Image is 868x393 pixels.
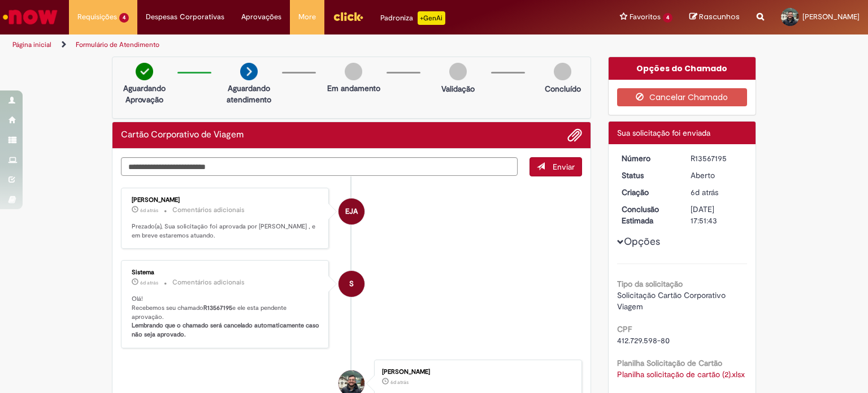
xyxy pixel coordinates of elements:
[617,128,710,138] span: Sua solicitação foi enviada
[132,269,320,276] div: Sistema
[630,11,661,23] span: Favoritos
[241,11,281,23] span: Aprovações
[617,88,748,106] button: Cancelar Chamado
[119,13,129,23] span: 4
[333,8,363,25] img: click_logo_yellow_360x200.png
[390,379,409,386] span: 6d atrás
[691,187,743,198] div: 25/09/2025 15:04:25
[338,271,364,297] div: System
[140,279,158,286] time: 25/09/2025 15:04:36
[146,11,224,23] span: Despesas Corporativas
[77,11,117,23] span: Requisições
[617,290,728,312] span: Solicitação Cartão Corporativo Viagem
[380,11,445,25] div: Padroniza
[691,170,743,181] div: Aberto
[663,13,672,23] span: 4
[76,40,159,49] a: Formulário de Atendimento
[338,198,364,224] div: Emilio Jose Andres Casado
[345,63,362,80] img: img-circle-grey.png
[203,304,232,312] b: R13567195
[222,83,276,105] p: Aguardando atendimento
[449,63,467,80] img: img-circle-grey.png
[617,335,670,346] span: 412.729.598-80
[140,207,158,214] time: 25/09/2025 17:51:43
[121,157,518,176] textarea: Digite sua mensagem aqui...
[691,153,743,164] div: R13567195
[613,204,683,226] dt: Conclusão Estimada
[554,63,571,80] img: img-circle-grey.png
[699,11,740,22] span: Rascunhos
[327,83,380,94] p: Em andamento
[8,34,570,55] ul: Trilhas de página
[613,153,683,164] dt: Número
[136,63,153,80] img: check-circle-green.png
[132,295,320,339] p: Olá! Recebemos seu chamado e ele esta pendente aprovação.
[349,270,354,297] span: S
[609,57,756,80] div: Opções do Chamado
[240,63,258,80] img: arrow-next.png
[132,321,321,339] b: Lembrando que o chamado será cancelado automaticamente caso não seja aprovado.
[382,369,570,375] div: [PERSON_NAME]
[691,204,743,226] div: [DATE] 17:51:43
[12,40,51,49] a: Página inicial
[613,187,683,198] dt: Criação
[345,198,358,225] span: EJA
[802,12,860,21] span: [PERSON_NAME]
[117,83,172,105] p: Aguardando Aprovação
[530,157,582,176] button: Enviar
[140,279,158,286] span: 6d atrás
[132,222,320,240] p: Prezado(a), Sua solicitação foi aprovada por [PERSON_NAME] , e em breve estaremos atuando.
[172,278,245,287] small: Comentários adicionais
[172,205,245,215] small: Comentários adicionais
[121,130,244,140] h2: Cartão Corporativo de Viagem Histórico de tíquete
[617,279,683,289] b: Tipo da solicitação
[545,83,581,94] p: Concluído
[567,128,582,142] button: Adicionar anexos
[298,11,316,23] span: More
[613,170,683,181] dt: Status
[390,379,409,386] time: 25/09/2025 14:58:15
[617,358,722,368] b: Planilha Solicitação de Cartão
[140,207,158,214] span: 6d atrás
[689,12,740,23] a: Rascunhos
[132,197,320,204] div: [PERSON_NAME]
[553,162,575,172] span: Enviar
[691,187,718,197] span: 6d atrás
[1,6,59,28] img: ServiceNow
[617,369,745,379] a: Download de Planilha solicitação de cartão (2).xlsx
[617,324,632,334] b: CPF
[441,83,475,94] p: Validação
[418,11,445,25] p: +GenAi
